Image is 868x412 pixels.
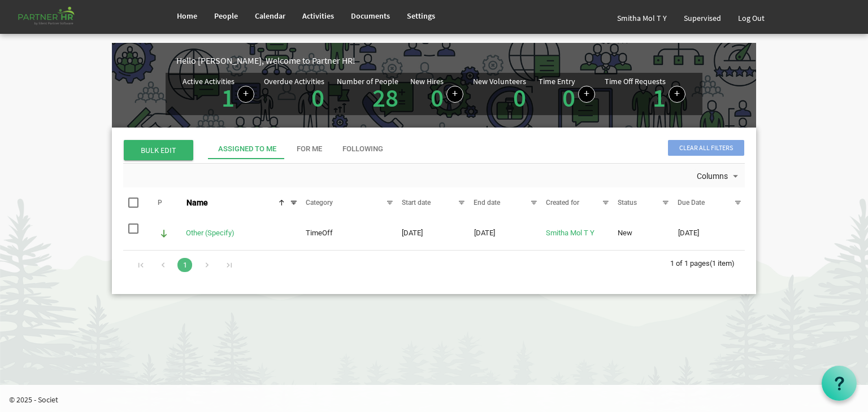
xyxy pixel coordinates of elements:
[183,77,235,85] div: Active Activities
[539,77,575,85] div: Time Entry
[186,229,235,237] a: Other (Specify)
[186,198,208,207] span: Name
[562,82,575,113] a: 0
[684,13,721,23] span: Supervised
[710,259,735,268] span: (1 item)
[337,77,398,85] div: Number of People
[673,220,745,247] td: 10/6/2025 column header Due Date
[397,220,468,247] td: 9/29/2025 column header Start date
[9,394,868,405] p: © 2025 - Societ
[264,77,324,85] div: Overdue Activities
[214,11,238,21] span: People
[473,77,526,85] div: New Volunteers
[473,77,529,111] div: Volunteer hired in the last 7 days
[618,199,637,207] span: Status
[147,220,180,247] td: is template cell column header P
[410,77,444,85] div: New Hires
[609,2,675,34] a: Smitha Mol T Y
[199,256,215,272] div: Go to next page
[208,139,830,159] div: tab-header
[695,169,743,184] button: Columns
[176,54,756,67] div: Hello [PERSON_NAME], Welcome to Partner HR!
[301,220,397,247] td: TimeOff column header Category
[695,164,743,187] div: Columns
[297,144,322,155] div: For Me
[133,256,149,272] div: Go to first page
[410,77,463,111] div: People hired in the last 7 days
[670,259,710,268] span: 1 of 1 pages
[222,256,237,272] div: Go to last page
[222,82,235,113] a: 1
[155,256,171,272] div: Go to previous page
[351,11,390,21] span: Documents
[264,77,327,111] div: Activities assigned to you for which the Due Date is passed
[605,77,666,85] div: Time Off Requests
[177,11,197,21] span: Home
[539,77,595,111] div: Number of Time Entries
[407,11,435,21] span: Settings
[183,77,254,111] div: Number of active Activities in Partner HR
[181,220,301,247] td: Other (Specify) is template cell column header Name
[730,2,773,34] a: Log Out
[402,199,431,207] span: Start date
[159,229,169,239] img: Low Priority
[124,140,193,160] span: BULK EDIT
[678,199,705,207] span: Due Date
[605,77,685,111] div: Number of active time off requests
[302,11,334,21] span: Activities
[613,220,672,247] td: New column header Status
[696,169,729,183] span: Columns
[372,82,398,113] a: 28
[342,144,383,155] div: Following
[306,199,333,207] span: Category
[446,86,463,103] a: Add new person to Partner HR
[255,11,285,21] span: Calendar
[669,86,685,103] a: Create a new time off request
[578,86,595,103] a: Log hours
[218,144,276,155] div: Assigned To Me
[653,82,666,113] a: 1
[337,77,401,111] div: Total number of active people in Partner HR
[670,251,745,274] div: 1 of 1 pages (1 item)
[237,86,254,103] a: Create a new Activity
[675,2,730,34] a: Supervised
[513,82,526,113] a: 0
[474,199,500,207] span: End date
[177,258,192,272] a: Goto Page 1
[158,199,162,207] span: P
[431,82,444,113] a: 0
[546,229,594,237] a: Smitha Mol T Y
[546,199,579,207] span: Created for
[469,220,541,247] td: 10/1/2025 column header End date
[311,82,324,113] a: 0
[541,220,613,247] td: Smitha Mol T Y is template cell column header Created for
[123,220,147,247] td: checkbox
[668,140,744,156] span: Clear all filters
